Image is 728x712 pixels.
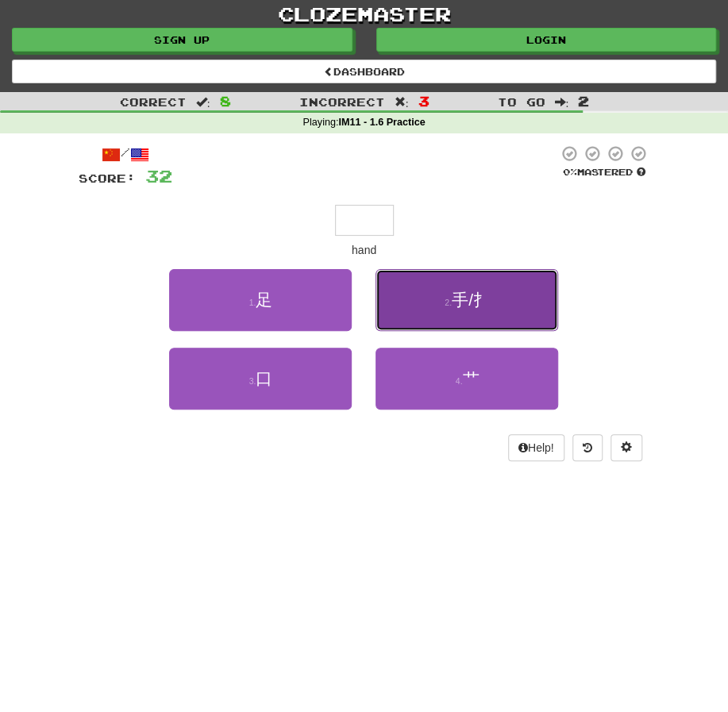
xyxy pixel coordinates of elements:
[299,95,385,109] span: Incorrect
[497,95,545,109] span: To go
[572,434,603,461] button: Round history (alt+y)
[558,166,650,179] div: Mastered
[12,28,352,52] a: Sign up
[169,348,352,410] button: 3.口
[376,28,717,52] a: Login
[418,93,429,109] span: 3
[508,434,564,461] button: Help!
[79,144,172,164] div: /
[563,167,577,177] span: 0 %
[220,93,231,109] span: 8
[395,96,409,107] span: :
[376,348,558,410] button: 4.艹
[196,96,210,107] span: :
[120,95,187,109] span: Correct
[578,93,589,109] span: 2
[79,171,136,185] span: Score:
[256,291,272,309] span: 足
[554,96,568,107] span: :
[462,369,479,387] span: 艹
[249,376,256,386] small: 3 .
[79,242,650,258] div: hand
[376,269,558,331] button: 2.手/扌
[249,298,256,307] small: 1 .
[338,117,425,128] strong: IM11 - 1.6 Practice
[169,269,352,331] button: 1.足
[145,166,172,186] span: 32
[12,60,716,83] a: Dashboard
[256,369,272,387] span: 口
[452,291,490,309] span: 手/扌
[445,298,452,307] small: 2 .
[456,376,463,386] small: 4 .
